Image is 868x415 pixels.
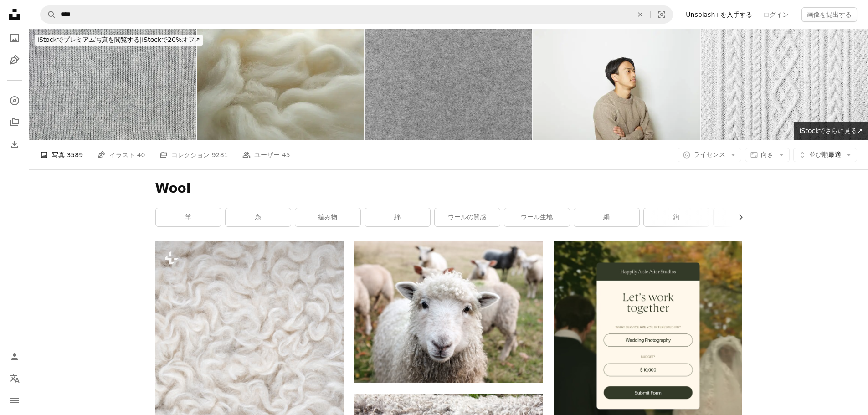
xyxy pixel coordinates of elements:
[693,151,725,158] span: ライセンス
[226,208,291,226] a: 糸
[533,29,700,140] img: 先進的な若い男性
[5,92,24,110] a: 探す
[41,6,56,23] button: Unsplashで検索する
[282,150,290,160] span: 45
[435,208,500,226] a: ウールの質感
[156,208,221,226] a: 羊
[137,150,145,160] span: 40
[365,208,430,226] a: 綿
[5,135,24,154] a: ダウンロード履歴
[745,148,790,162] button: 向き
[5,29,24,47] a: 写真
[212,150,228,160] span: 9281
[701,29,868,140] img: ニットのセーターのテクスチャ、コピー領域と背景
[644,208,709,226] a: 鉤
[504,208,570,226] a: ウール生地
[155,180,742,197] h1: Wool
[5,113,24,132] a: コレクション
[37,36,200,43] span: iStockで20%オフ ↗
[732,208,742,226] button: リストを右にスクロールする
[5,348,24,366] a: ログイン / 登録する
[5,369,24,388] button: 言語
[5,51,24,69] a: イラスト
[98,140,145,169] a: イラスト 40
[197,29,365,140] img: 背景、クローズアップとして柔らかい白いウールのテクスチャ
[630,6,650,23] button: 全てクリア
[801,7,857,22] button: 画像を提出する
[354,308,543,316] a: white sheep on green grass during daytime
[40,5,673,24] form: サイト内でビジュアルを探す
[651,6,673,23] button: ビジュアル検索
[5,391,24,410] button: メニュー
[678,148,741,162] button: ライセンス
[574,208,639,226] a: 絹
[794,122,868,140] a: iStockでさらに見る↗
[761,151,774,158] span: 向き
[242,140,290,169] a: ユーザー 45
[37,36,142,43] span: iStockでプレミアム写真を閲覧する |
[295,208,360,226] a: 編み物
[809,150,841,159] span: 最適
[29,29,208,51] a: iStockでプレミアム写真を閲覧する|iStockで20%オフ↗
[680,7,758,22] a: Unsplash+を入手する
[159,140,228,169] a: コレクション 9281
[758,7,794,22] a: ログイン
[29,29,196,140] img: グレーのニットの背景
[800,127,863,134] span: iStockでさらに見る ↗
[365,29,532,140] img: グレーのウール フェルト バック グラウンド テクスチャ
[714,208,779,226] a: 生地
[354,241,543,383] img: white sheep on green grass during daytime
[809,151,828,158] span: 並び順
[793,148,857,162] button: 並び順最適
[155,379,344,387] a: 羊毛の質感のクローズアップ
